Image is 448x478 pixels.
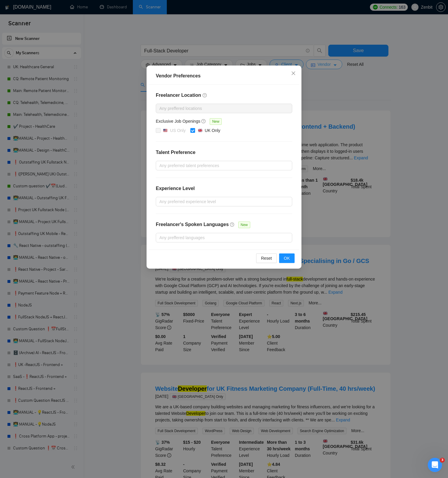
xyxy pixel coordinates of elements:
[163,128,167,133] img: 🇺🇸
[156,72,292,80] div: Vendor Preferences
[156,149,292,156] h4: Talent Preference
[428,458,442,472] iframe: Intercom live chat
[156,118,200,124] h5: Exclusive Job Openings
[284,255,290,261] span: OK
[201,119,206,124] span: question-circle
[205,127,220,134] div: UK Only
[238,222,250,228] span: New
[156,92,292,99] h4: Freelancer Location
[261,255,272,261] span: Reset
[170,127,186,134] div: US Only
[230,222,235,227] span: question-circle
[156,185,195,192] h4: Experience Level
[291,71,296,76] span: close
[198,128,202,133] img: 🇬🇧
[210,118,222,125] span: New
[203,93,207,98] span: question-circle
[285,66,301,82] button: Close
[256,253,277,263] button: Reset
[440,458,445,463] span: 3
[279,253,295,263] button: OK
[156,221,229,228] h4: Freelancer's Spoken Languages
